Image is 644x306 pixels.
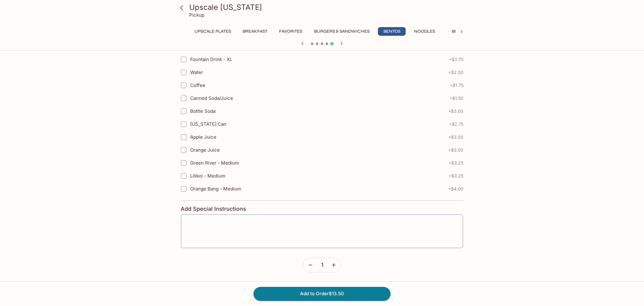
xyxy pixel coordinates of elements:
span: + $1.75 [450,83,463,88]
span: Lilikoi - Medium [190,173,225,179]
span: Green River - Medium [190,160,239,166]
button: Breakfast [239,27,271,36]
button: Noodles [411,27,438,36]
span: + $3.25 [449,161,463,165]
button: Add to Order$13.50 [253,287,391,300]
button: Beef [443,27,471,36]
span: Canned Soda/Juice [190,95,233,101]
span: Bottle Soda [190,108,215,114]
button: Burgers & Sandwiches [311,27,373,36]
h3: Upscale [US_STATE] [189,2,465,12]
span: Coffee [190,82,205,88]
span: Orange Juice [190,147,220,153]
span: [US_STATE] Can [190,121,226,127]
span: + $2.00 [448,70,463,75]
span: + $3.25 [449,173,463,178]
span: 1 [321,262,323,268]
span: + $4.00 [448,186,463,191]
button: UPSCALE Plates [191,27,234,36]
span: + $3.75 [449,57,463,62]
button: Bentos [378,27,406,36]
span: + $3.00 [448,135,463,140]
span: Fountain Drink - XL [190,56,232,62]
span: Water [190,69,203,75]
button: Favorites [276,27,306,36]
h4: Add Special Instructions [181,206,463,212]
span: + $1.50 [450,96,463,101]
span: + $3.00 [448,148,463,153]
span: + $3.00 [448,109,463,114]
span: + $2.75 [449,122,463,127]
span: Apple Juice [190,134,216,140]
span: Orange Bang - Medium [190,186,241,192]
p: Pickup [189,12,204,18]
